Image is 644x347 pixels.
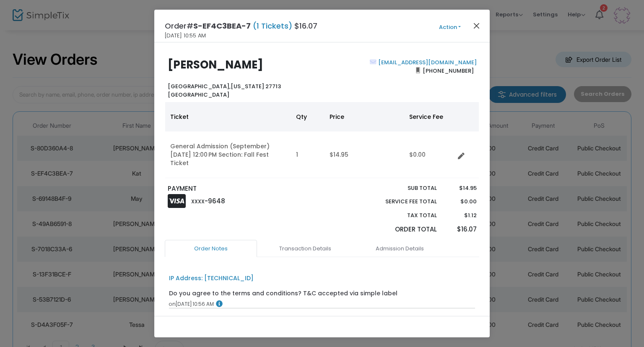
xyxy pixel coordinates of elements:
[169,274,254,283] div: IP Address: [TECHNICAL_ID]
[445,211,476,220] p: $1.12
[291,102,325,131] th: Qty
[168,184,318,194] p: PAYMENT
[445,184,476,192] p: $14.95
[325,131,404,178] td: $14.95
[169,300,475,308] div: [DATE] 10:56 AM
[291,131,325,178] td: 1
[366,225,437,234] p: Order Total
[259,240,351,258] a: Transaction Details
[165,131,291,178] td: General Admission (September) [DATE] 12:00 PM Section: Fall Fest Ticket
[168,82,231,90] span: [GEOGRAPHIC_DATA],
[251,21,294,31] span: (1 Tickets)
[445,197,476,206] p: $0.00
[165,102,291,131] th: Ticket
[168,82,281,99] b: [US_STATE] 27713 [GEOGRAPHIC_DATA]
[471,20,482,31] button: Close
[169,289,397,298] div: Do you agree to the terms and conditions? T&C accepted via simple label
[445,225,476,234] p: $16.07
[168,57,263,72] b: [PERSON_NAME]
[425,23,475,32] button: Action
[169,300,176,308] span: on
[377,58,477,66] a: [EMAIL_ADDRESS][DOMAIN_NAME]
[353,240,446,258] a: Admission Details
[165,240,257,258] a: Order Notes
[165,32,206,40] span: [DATE] 10:55 AM
[366,184,437,192] p: Sub total
[205,197,225,205] span: -9648
[366,197,437,206] p: Service Fee Total
[420,64,477,77] span: [PHONE_NUMBER]
[191,198,205,205] span: XXXX
[165,102,479,178] div: Data table
[366,211,437,220] p: Tax Total
[165,20,317,32] h4: Order# $16.07
[193,21,251,31] span: S-EF4C3BEA-7
[325,102,404,131] th: Price
[404,102,454,131] th: Service Fee
[404,131,454,178] td: $0.00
